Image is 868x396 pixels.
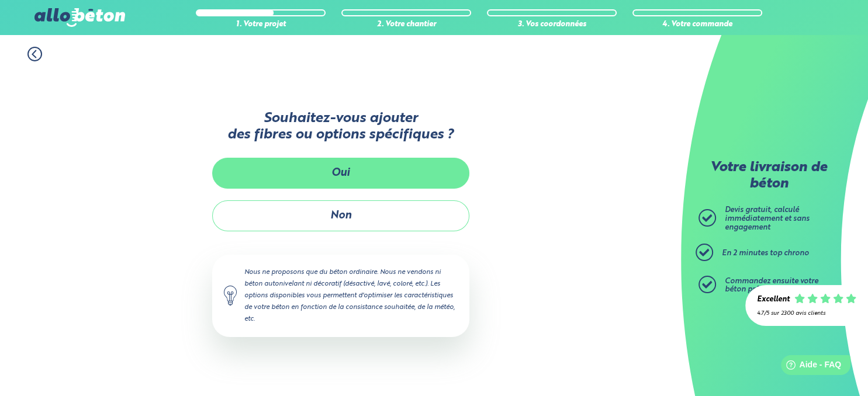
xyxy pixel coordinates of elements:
p: Souhaitez-vous ajouter des fibres ou options spécifiques ? [212,111,469,143]
span: Commandez ensuite votre béton prêt à l'emploi [725,277,818,294]
p: Votre livraison de béton [701,160,836,192]
div: Nous ne proposons que du béton ordinaire. Nous ne vendons ni béton autonivelant ni décoratif (dés... [212,255,469,337]
div: 3. Vos coordonnées [487,20,617,29]
div: 4. Votre commande [632,20,762,29]
div: Excellent [757,296,790,304]
span: Devis gratuit, calculé immédiatement et sans engagement [725,206,810,231]
div: 4.7/5 sur 2300 avis clients [757,310,856,317]
span: En 2 minutes top chrono [722,249,809,257]
div: 2. Votre chantier [341,20,471,29]
button: Non [212,200,469,231]
div: 1. Votre projet [196,20,326,29]
iframe: Help widget launcher [764,350,855,383]
img: allobéton [34,8,125,27]
button: Oui [212,158,469,189]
